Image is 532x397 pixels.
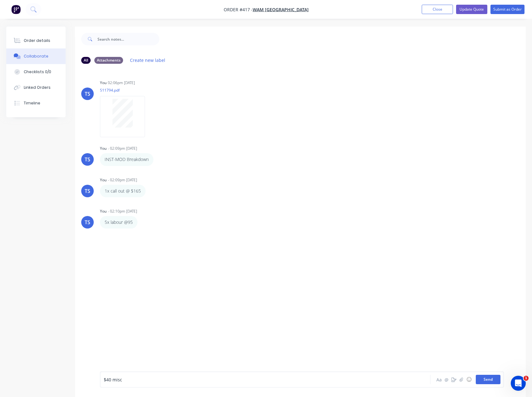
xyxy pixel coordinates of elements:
[476,375,500,384] button: Send
[435,376,443,383] button: Aa
[108,146,137,151] div: - 02:09pm [DATE]
[24,85,51,90] div: Linked Orders
[100,146,107,151] div: You
[11,5,21,14] img: Factory
[94,57,123,64] div: Attachments
[456,5,487,14] button: Update Quote
[85,90,90,98] div: TS
[511,376,526,391] iframe: Intercom live chat
[24,100,40,106] div: Timeline
[100,88,151,93] p: S11794.pdf
[24,38,50,43] div: Order details
[24,69,51,75] div: Checklists 0/0
[524,376,529,381] span: 1
[81,57,91,64] div: All
[108,209,137,214] div: - 02:10pm [DATE]
[465,376,473,383] button: ☺
[6,48,66,64] button: Collaborate
[100,209,107,214] div: You
[127,56,169,64] button: Create new label
[443,376,450,383] button: @
[6,80,66,95] button: Linked Orders
[85,219,90,226] div: TS
[105,156,149,163] p: INST-MOD Breakdown
[6,33,66,48] button: Order details
[105,219,133,225] p: 5x labour @95
[108,177,137,183] div: - 02:09pm [DATE]
[6,64,66,80] button: Checklists 0/0
[422,5,453,14] button: Close
[6,95,66,111] button: Timeline
[224,7,253,13] span: Order #417 -
[490,5,525,14] button: Submit as Order
[85,187,90,195] div: TS
[105,188,141,194] p: 1x call out @ $165
[97,33,159,45] input: Search notes...
[24,53,48,59] div: Collaborate
[253,7,309,13] a: WAM [GEOGRAPHIC_DATA]
[108,80,135,86] div: 02:06pm [DATE]
[104,377,122,383] span: $40 misc
[100,177,107,183] div: You
[85,156,90,163] div: TS
[100,80,107,86] div: You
